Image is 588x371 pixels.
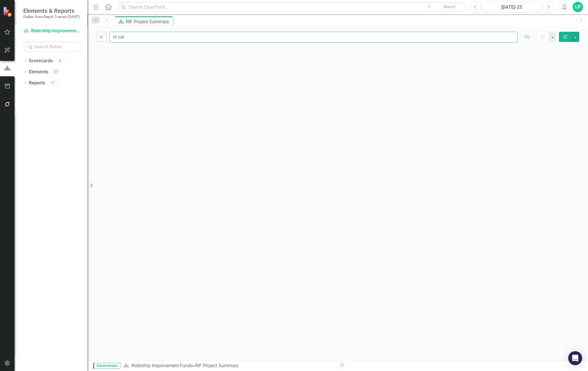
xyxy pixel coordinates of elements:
[51,70,60,75] div: 37
[573,2,583,12] button: LP
[195,363,238,368] div: RIF Project Summary
[484,4,539,11] div: [DATE]-25
[126,18,172,25] div: RIF Project Summary
[435,3,464,11] button: Search
[23,42,81,52] input: Search Below...
[568,351,582,365] div: Open Intercom Messenger
[23,28,81,34] a: Ridership Improvement Funds
[23,14,80,19] small: Dallas Area Rapid Transit (DART)
[118,2,466,12] input: Search ClearPoint...
[131,363,193,368] a: Ridership Improvement Funds
[123,363,333,369] div: »
[29,58,53,64] a: Scorecards
[29,69,48,75] a: Elements
[93,363,120,369] span: Administrator
[3,7,13,17] img: ClearPoint Strategy
[443,4,456,9] span: Search
[109,32,518,43] input: Find in RIF Project Update...
[56,59,65,63] div: 6
[48,80,57,85] div: 17
[23,7,80,14] span: Elements & Reports
[482,2,541,12] button: [DATE]-25
[29,80,45,86] a: Reports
